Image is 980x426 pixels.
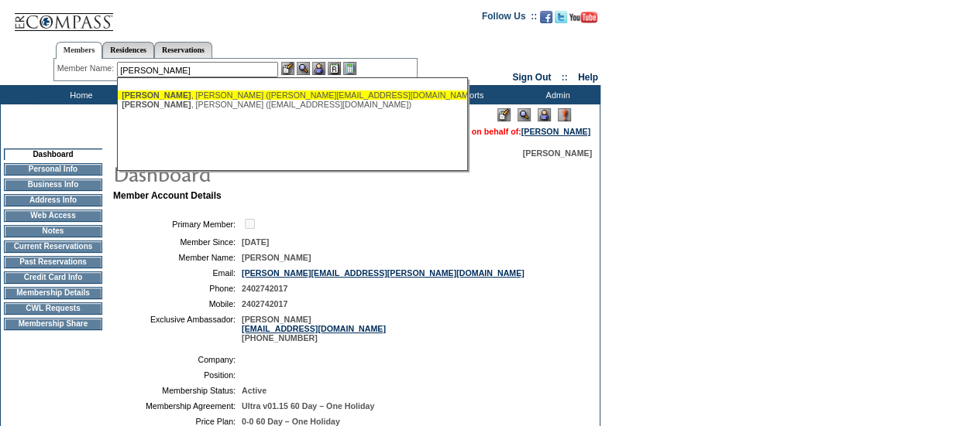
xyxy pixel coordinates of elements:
[521,127,590,136] a: [PERSON_NAME]
[119,268,236,278] td: Email:
[523,148,592,158] span: [PERSON_NAME]
[242,268,524,278] a: [PERSON_NAME][EMAIL_ADDRESS][PERSON_NAME][DOMAIN_NAME]
[512,72,551,83] a: Sign Out
[119,216,236,231] td: Primary Member:
[122,90,462,100] div: , [PERSON_NAME] ([PERSON_NAME][EMAIL_ADDRESS][DOMAIN_NAME])
[328,62,341,75] img: Reservations
[538,108,551,121] img: Impersonate
[119,355,236,364] td: Company:
[569,15,597,25] a: Subscribe to our YouTube Channel
[482,9,537,28] td: Follow Us ::
[569,12,597,23] img: Subscribe to our YouTube Channel
[112,158,422,189] img: pgTtlDashboard.gif
[242,324,386,333] a: [EMAIL_ADDRESS][DOMAIN_NAME]
[119,417,236,426] td: Price Plan:
[558,108,571,121] img: Log Concern/Member Elevation
[119,284,236,293] td: Phone:
[4,225,102,237] td: Notes
[413,127,590,136] span: You are acting on behalf of:
[4,318,102,330] td: Membership Share
[555,15,567,25] a: Follow us on Twitter
[518,108,531,121] img: View Mode
[102,42,154,58] a: Residences
[312,62,325,75] img: Impersonate
[56,42,103,59] a: Members
[297,62,310,75] img: View
[242,386,266,395] span: Active
[113,190,222,201] b: Member Account Details
[4,302,102,315] td: CWL Requests
[242,237,269,247] span: [DATE]
[4,240,102,253] td: Current Reservations
[562,72,568,83] span: ::
[497,108,511,121] img: Edit Mode
[4,194,102,206] td: Address Info
[119,370,236,380] td: Position:
[281,62,294,75] img: b_edit.gif
[122,100,191,109] span: [PERSON_NAME]
[35,85,124,104] td: Home
[511,85,600,104] td: Admin
[242,253,311,262] span: [PERSON_NAME]
[4,179,102,191] td: Business Info
[242,284,287,293] span: 2402742017
[4,210,102,222] td: Web Access
[4,148,102,160] td: Dashboard
[540,15,552,25] a: Become our fan on Facebook
[119,315,236,343] td: Exclusive Ambassador:
[122,100,462,109] div: , [PERSON_NAME] ([EMAIL_ADDRESS][DOMAIN_NAME])
[4,271,102,284] td: Credit Card Info
[242,401,374,411] span: Ultra v01.15 60 Day – One Holiday
[555,11,567,23] img: Follow us on Twitter
[4,287,102,299] td: Membership Details
[122,90,191,100] span: [PERSON_NAME]
[242,299,287,308] span: 2402742017
[540,11,552,23] img: Become our fan on Facebook
[4,163,102,176] td: Personal Info
[242,315,386,343] span: [PERSON_NAME] [PHONE_NUMBER]
[154,42,212,58] a: Reservations
[119,253,236,262] td: Member Name:
[578,72,598,83] a: Help
[119,237,236,247] td: Member Since:
[242,417,340,426] span: 0-0 60 Day – One Holiday
[119,299,236,308] td: Mobile:
[57,62,117,75] div: Member Name:
[343,62,356,75] img: b_calculator.gif
[119,401,236,411] td: Membership Agreement:
[4,256,102,268] td: Past Reservations
[119,386,236,395] td: Membership Status:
